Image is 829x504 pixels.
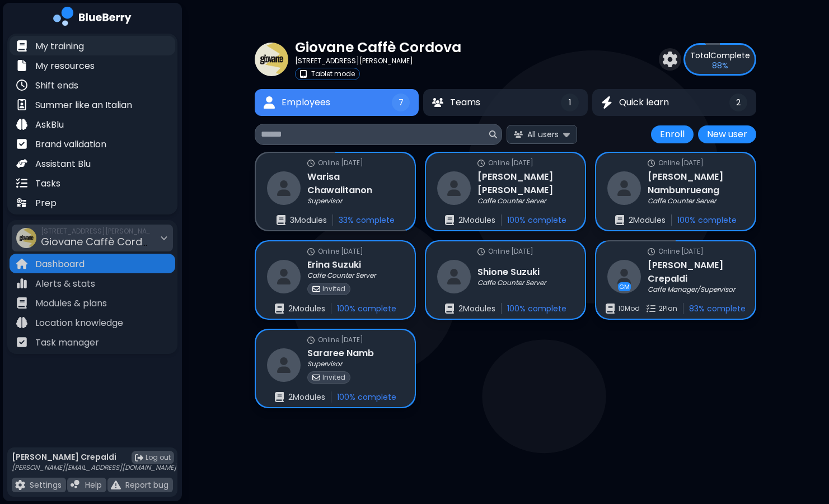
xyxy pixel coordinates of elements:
img: restaurant [267,348,301,382]
p: Invited [322,284,345,293]
img: file icon [16,40,27,52]
p: 33 % complete [339,215,395,225]
img: online status [477,248,485,255]
p: Tasks [35,177,60,190]
p: 3 Module s [290,215,327,225]
img: modules [606,304,615,314]
img: file icon [16,278,27,289]
img: online status [648,248,655,255]
p: Assistant Blu [35,157,91,171]
p: Supervisor [307,197,342,206]
p: Caffe Counter Server [477,197,546,206]
p: Giovane Caffè Cordova [295,38,461,57]
img: online status [648,160,655,167]
p: [PERSON_NAME][EMAIL_ADDRESS][DOMAIN_NAME] [12,463,176,472]
p: Settings [30,480,62,490]
img: enrollments [445,215,454,225]
img: restaurant [267,171,301,205]
p: 100 % complete [507,215,566,225]
img: enrollments [275,392,284,402]
p: GM [619,283,630,290]
img: file icon [16,80,27,91]
a: online statusOnline [DATE]restaurantSararee NambSupervisorinvitedInvitedenrollments2Modules100% c... [255,329,416,408]
p: Prep [35,197,57,210]
p: 83 % complete [689,304,746,314]
p: Caffe Manager/Supervisor [648,285,735,294]
span: All users [527,129,559,139]
p: Online [DATE] [658,158,704,167]
img: All users [514,131,523,138]
p: Location knowledge [35,316,123,330]
p: Tablet mode [311,69,355,78]
img: invited [312,285,320,293]
h3: Erina Suzuki [307,258,361,272]
p: Brand validation [35,138,106,151]
span: 2 [736,97,741,108]
img: invited [312,374,320,381]
img: file icon [16,317,27,328]
img: Employees [264,96,275,109]
img: file icon [111,480,121,490]
span: Giovane Caffè Cordova [41,235,161,249]
p: My training [35,40,84,53]
p: 100 % complete [337,304,396,314]
img: online status [477,160,485,167]
img: training plans [647,304,655,313]
p: Modules & plans [35,297,107,310]
p: Online [DATE] [318,335,363,344]
p: Online [DATE] [488,158,533,167]
span: Employees [282,96,330,109]
img: file icon [16,119,27,130]
button: All users [507,125,577,143]
img: search icon [489,130,497,138]
img: company thumbnail [255,43,288,76]
a: online statusOnline [DATE]restaurant[PERSON_NAME] [PERSON_NAME]Caffe Counter Serverenrollments2Mo... [425,152,586,231]
img: file icon [16,337,27,348]
p: Complete [690,50,750,60]
img: file icon [15,480,25,490]
p: 2 Module s [458,304,495,314]
img: restaurant [607,171,641,205]
span: Teams [450,96,480,109]
a: online statusOnline [DATE]restaurantGM[PERSON_NAME] CrepaldiCaffe Manager/Supervisormodules10Modt... [595,240,756,320]
button: Enroll [651,125,694,143]
img: Quick learn [601,96,612,109]
h3: [PERSON_NAME] Nambunrueang [648,170,744,197]
p: AskBlu [35,118,64,132]
img: restaurant [267,260,301,293]
p: 88 % [712,60,728,71]
img: enrollments [615,215,624,225]
a: online statusOnline [DATE]restaurant[PERSON_NAME] NambunrueangCaffe Counter Serverenrollments2Mod... [595,152,756,231]
p: Caffe Counter Server [477,278,546,287]
h3: [PERSON_NAME] Crepaldi [648,259,744,286]
h3: [PERSON_NAME] [PERSON_NAME] [477,170,574,197]
button: Quick learnQuick learn2 [592,89,756,116]
img: restaurant [437,171,471,205]
button: EmployeesEmployees7 [255,89,419,116]
img: online status [307,160,315,167]
span: [STREET_ADDRESS][PERSON_NAME] [41,227,153,236]
img: file icon [16,60,27,71]
a: online statusOnline [DATE]restaurantErina SuzukiCaffe Counter ServerinvitedInvitedenrollments2Mod... [255,240,416,320]
p: [STREET_ADDRESS][PERSON_NAME] [295,57,413,66]
img: enrollments [275,304,284,314]
button: TeamsTeams1 [423,89,587,116]
a: tabletTablet mode [295,68,461,80]
img: company thumbnail [16,228,36,248]
p: Help [85,480,102,490]
img: expand [563,129,570,139]
p: Shift ends [35,79,78,92]
img: file icon [16,258,27,269]
p: 2 Module s [288,392,325,402]
p: Online [DATE] [318,247,363,256]
p: Summer like an Italian [35,99,132,112]
a: online statusOnline [DATE]restaurantShione SuzukiCaffe Counter Serverenrollments2Modules100% comp... [425,240,586,320]
img: tablet [300,70,307,78]
p: Alerts & stats [35,277,95,291]
p: Online [DATE] [658,247,704,256]
img: logout [135,454,143,462]
p: 2 Module s [458,215,495,225]
h3: Warisa Chawalitanon [307,170,404,197]
p: Invited [322,373,345,382]
p: Online [DATE] [488,247,533,256]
